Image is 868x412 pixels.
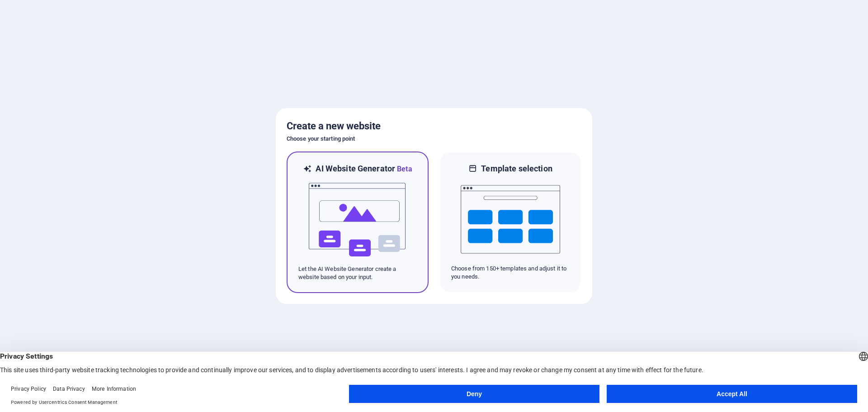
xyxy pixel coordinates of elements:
h6: Template selection [481,163,552,174]
h5: Create a new website [287,119,581,133]
div: Template selectionChoose from 150+ templates and adjust it to you needs. [439,152,581,293]
p: Choose from 150+ templates and adjust it to you needs. [451,265,570,281]
img: ai [308,175,407,265]
span: Beta [395,165,412,173]
div: AI Website GeneratorBetaaiLet the AI Website Generator create a website based on your input. [287,152,429,293]
p: Let the AI Website Generator create a website based on your input. [298,265,417,281]
h6: Choose your starting point [287,133,581,144]
h6: AI Website Generator [316,163,412,175]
